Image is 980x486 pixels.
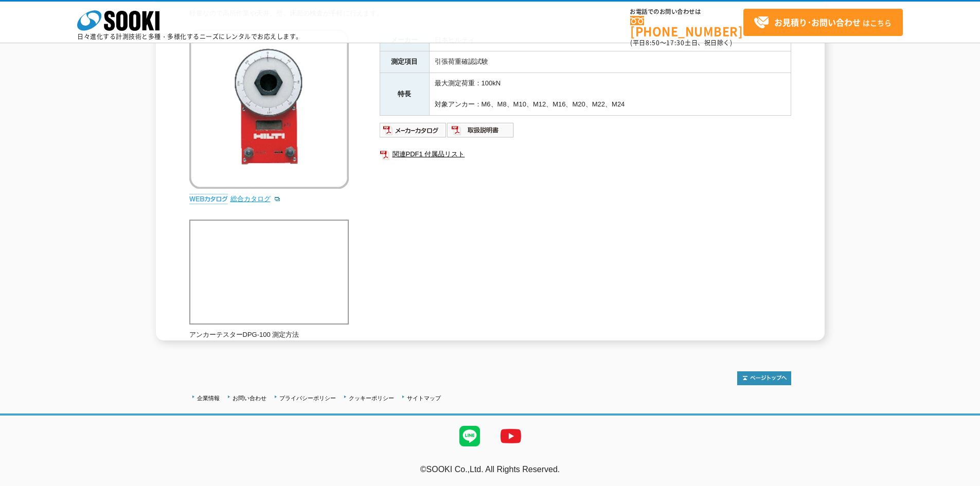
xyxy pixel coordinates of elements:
span: 8:50 [646,38,660,47]
img: webカタログ [189,194,228,204]
th: 特長 [380,73,429,115]
td: 最大測定荷重：100kN 対象アンカー：M6、M8、M10、M12、M16、M20、M22、M24 [429,73,791,115]
strong: お見積り･お問い合わせ [774,16,861,28]
a: クッキーポリシー [349,395,394,401]
a: [PHONE_NUMBER] [630,16,743,37]
a: サイトマップ [407,395,441,401]
a: お問い合わせ [233,395,266,401]
a: プライバシーポリシー [279,395,336,401]
a: お見積り･お問い合わせはこちら [743,9,903,36]
img: 取扱説明書 [447,122,514,138]
a: 取扱説明書 [447,129,514,136]
img: メーカーカタログ [380,122,447,138]
a: メーカーカタログ [380,129,447,136]
p: 日々進化する計測技術と多種・多様化するニーズにレンタルでお応えします。 [77,33,302,40]
p: アンカーテスターDPG-100 測定方法 [189,330,349,340]
th: 測定項目 [380,51,429,73]
img: LINE [449,416,490,457]
a: 総合カタログ [230,195,281,203]
span: 17:30 [666,38,685,47]
span: (平日 ～ 土日、祝日除く) [630,38,732,47]
td: 引張荷重確認試験 [429,51,791,73]
a: テストMail [940,476,980,484]
a: 企業情報 [197,395,220,401]
span: はこちら [754,15,892,30]
img: アンカーテスター DPG100 [189,29,349,189]
img: トップページへ [737,371,791,385]
a: 関連PDF1 付属品リスト [380,148,791,161]
span: お電話でのお問い合わせは [630,9,743,15]
img: YouTube [490,416,531,457]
